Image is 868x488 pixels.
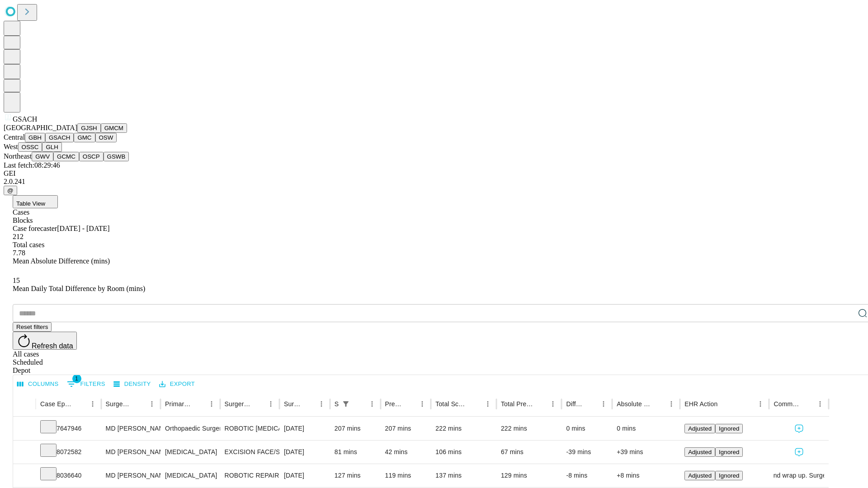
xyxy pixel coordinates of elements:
[193,398,205,410] button: Sort
[4,143,18,150] span: West
[4,124,77,131] span: [GEOGRAPHIC_DATA]
[13,285,145,292] span: Mean Daily Total Difference by Room (mins)
[684,471,715,480] button: Adjusted
[4,186,17,195] button: @
[566,441,608,464] div: -39 mins
[801,398,814,410] button: Sort
[4,133,25,141] span: Central
[72,374,81,383] span: 1
[335,417,376,440] div: 207 mins
[718,398,731,410] button: Sort
[18,445,31,460] button: Expand
[146,398,158,410] button: Menu
[13,332,77,350] button: Refresh data
[32,342,73,350] span: Refresh data
[366,398,378,410] button: Menu
[18,142,42,152] button: OSSC
[585,398,597,410] button: Sort
[617,464,675,487] div: +8 mins
[264,398,277,410] button: Menu
[225,441,275,464] div: EXCISION FACE/SCALP DEEP TUMOR, 2 CM OR MORE
[688,472,712,479] span: Adjusted
[617,441,675,464] div: +39 mins
[534,398,547,410] button: Sort
[566,464,608,487] div: -8 mins
[13,322,52,332] button: Reset filters
[40,400,73,408] div: Case Epic Id
[652,398,665,410] button: Sort
[225,400,251,408] div: Surgery Name
[13,225,57,232] span: Case forecaster
[715,471,743,480] button: Ignored
[101,123,127,133] button: GMCM
[32,152,53,161] button: GWV
[435,417,492,440] div: 222 mins
[25,133,45,142] button: GBH
[4,152,32,160] span: Northeast
[403,398,416,410] button: Sort
[719,472,739,479] span: Ignored
[684,400,717,408] div: EHR Action
[133,398,146,410] button: Sort
[385,441,427,464] div: 42 mins
[106,400,132,408] div: Surgeon Name
[302,398,315,410] button: Sort
[335,441,376,464] div: 81 mins
[684,424,715,433] button: Adjusted
[77,123,101,133] button: GJSH
[719,449,739,455] span: Ignored
[435,464,492,487] div: 137 mins
[53,152,79,161] button: GCMC
[205,398,218,410] button: Menu
[40,441,97,464] div: 8072582
[74,133,95,142] button: GMC
[42,142,61,152] button: GLH
[566,400,584,408] div: Difference
[165,464,215,487] div: [MEDICAL_DATA]
[225,464,275,487] div: ROBOTIC REPAIR INITIAL [MEDICAL_DATA] REDUCIBLE AGE [DEMOGRAPHIC_DATA] OR MORE
[15,377,61,391] button: Select columns
[4,178,864,186] div: 2.0.241
[86,398,99,410] button: Menu
[284,464,325,487] div: [DATE]
[111,377,153,391] button: Density
[4,169,864,178] div: GEI
[501,400,533,408] div: Total Predicted Duration
[18,468,31,484] button: Expand
[252,398,264,410] button: Sort
[74,398,86,410] button: Sort
[719,425,739,432] span: Ignored
[95,133,117,142] button: OSW
[774,400,800,408] div: Comments
[284,417,325,440] div: [DATE]
[617,417,675,440] div: 0 mins
[57,225,109,232] span: [DATE] - [DATE]
[13,257,110,265] span: Mean Absolute Difference (mins)
[284,441,325,464] div: [DATE]
[501,417,557,440] div: 222 mins
[385,417,427,440] div: 207 mins
[597,398,610,410] button: Menu
[18,421,31,437] button: Expand
[617,400,651,408] div: Absolute Difference
[106,441,156,464] div: MD [PERSON_NAME] Md
[65,377,108,391] button: Show filters
[715,447,743,457] button: Ignored
[7,187,14,194] span: @
[754,398,767,410] button: Menu
[13,115,37,123] span: GSACH
[13,241,44,249] span: Total cases
[165,400,191,408] div: Primary Service
[13,195,58,208] button: Table View
[40,464,97,487] div: 8036640
[335,464,376,487] div: 127 mins
[106,464,156,487] div: MD [PERSON_NAME] Md
[688,425,712,432] span: Adjusted
[501,464,557,487] div: 129 mins
[547,398,559,410] button: Menu
[435,441,492,464] div: 106 mins
[340,398,352,410] div: 1 active filter
[684,447,715,457] button: Adjusted
[40,417,97,440] div: 7647946
[435,400,468,408] div: Total Scheduled Duration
